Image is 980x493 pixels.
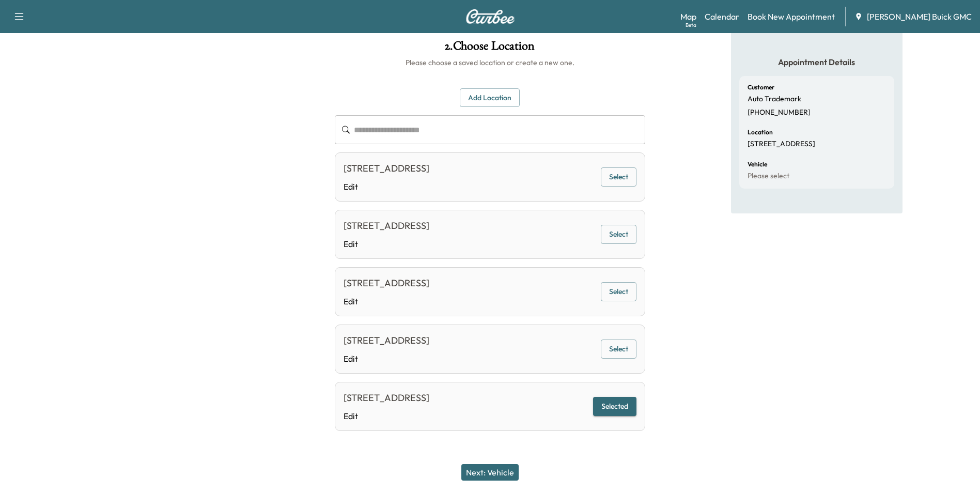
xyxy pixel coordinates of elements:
[344,238,429,250] a: Edit
[344,410,429,422] a: Edit
[344,161,429,176] div: [STREET_ADDRESS]
[867,10,972,23] span: [PERSON_NAME] Buick GMC
[601,340,636,359] button: Select
[460,88,520,107] button: Add Location
[748,140,815,149] p: [STREET_ADDRESS]
[601,167,636,187] button: Select
[344,391,429,405] div: [STREET_ADDRESS]
[748,95,801,104] p: Auto Trademark
[680,10,696,23] a: MapBeta
[686,21,696,29] div: Beta
[344,219,429,233] div: [STREET_ADDRESS]
[344,180,429,193] a: Edit
[739,56,894,68] h5: Appointment Details
[748,161,767,167] h6: Vehicle
[601,282,636,301] button: Select
[335,40,645,57] h1: 2 . Choose Location
[344,276,429,290] div: [STREET_ADDRESS]
[601,225,636,244] button: Select
[748,108,811,117] p: [PHONE_NUMBER]
[748,172,789,181] p: Please select
[593,397,636,416] button: Selected
[748,84,774,90] h6: Customer
[335,57,645,68] h6: Please choose a saved location or create a new one.
[465,9,515,24] img: Curbee Logo
[748,129,773,135] h6: Location
[748,10,835,23] a: Book New Appointment
[344,333,429,348] div: [STREET_ADDRESS]
[705,10,739,23] a: Calendar
[344,295,429,307] a: Edit
[344,352,429,365] a: Edit
[461,464,519,481] button: Next: Vehicle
